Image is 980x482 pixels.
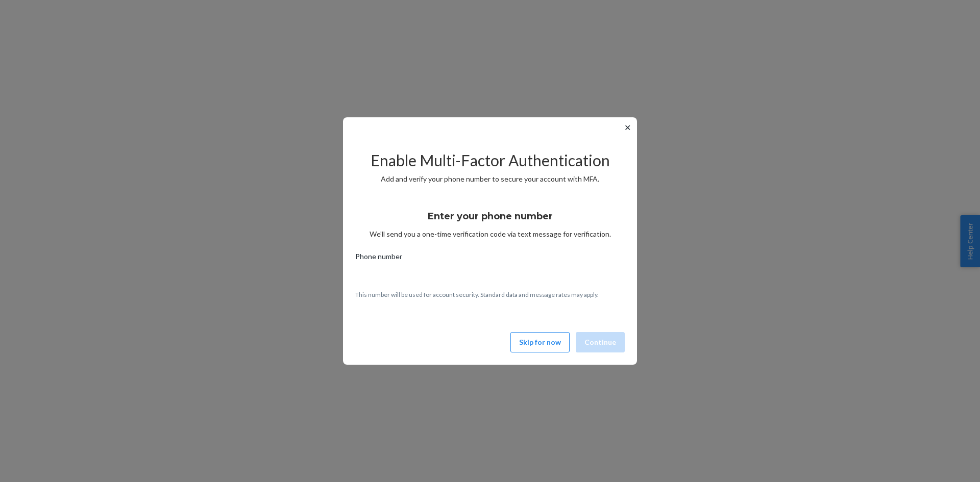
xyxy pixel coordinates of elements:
[622,121,633,134] button: ✕
[428,210,553,223] h3: Enter your phone number
[355,201,625,239] div: We’ll send you a one-time verification code via text message for verification.
[355,152,625,169] h2: Enable Multi-Factor Authentication
[355,251,402,266] span: Phone number
[355,290,625,299] p: This number will be used for account security. Standard data and message rates may apply.
[355,174,625,184] p: Add and verify your phone number to secure your account with MFA.
[576,332,625,352] button: Continue
[510,332,570,352] button: Skip for now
